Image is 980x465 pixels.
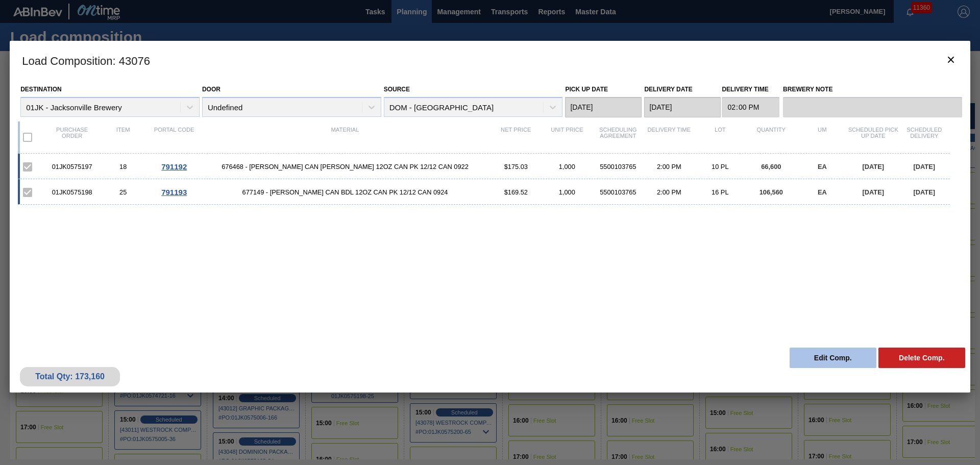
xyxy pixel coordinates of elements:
[200,188,491,196] span: 677149 - CARR CAN BDL 12OZ CAN PK 12/12 CAN 0924
[200,163,491,170] span: 676468 - CARR CAN BUD 12OZ CAN PK 12/12 CAN 0922
[722,82,779,97] label: Delivery Time
[20,86,61,93] label: Destination
[46,188,97,196] div: 01JK0575198
[97,163,149,170] div: 18
[161,162,187,171] span: 791192
[565,97,642,117] input: mm/dd/yyyy
[384,86,410,93] label: Source
[46,163,97,170] div: 01JK0575197
[914,163,935,170] span: [DATE]
[542,188,593,196] div: 1,000
[644,97,721,117] input: mm/dd/yyyy
[644,163,695,170] div: 2:00 PM
[644,86,692,93] label: Delivery Date
[97,127,149,148] div: Item
[759,188,783,196] span: 106,560
[848,127,899,148] div: Scheduled Pick up Date
[46,127,97,148] div: Purchase order
[899,127,950,148] div: Scheduled Delivery
[914,188,935,196] span: [DATE]
[542,127,593,148] div: Unit Price
[746,127,797,148] div: Quantity
[97,188,149,196] div: 25
[161,188,187,197] span: 791193
[863,163,884,170] span: [DATE]
[818,188,827,196] span: EA
[790,348,876,368] button: Edit Comp.
[149,188,200,197] div: Go to Order
[593,163,644,170] div: 5500103765
[202,86,220,93] label: Door
[695,163,746,170] div: 10 PL
[761,163,781,170] span: 66,600
[565,86,608,93] label: Pick up Date
[491,163,542,170] div: $175.03
[695,188,746,196] div: 16 PL
[149,162,200,171] div: Go to Order
[10,41,970,80] h3: Load Composition : 43076
[593,127,644,148] div: Scheduling Agreement
[200,127,491,148] div: Material
[644,127,695,148] div: Delivery Time
[863,188,884,196] span: [DATE]
[491,188,542,196] div: $169.52
[491,127,542,148] div: Net Price
[783,82,962,97] label: Brewery Note
[149,127,200,148] div: Portal code
[818,163,827,170] span: EA
[878,348,965,368] button: Delete Comp.
[28,372,112,381] div: Total Qty: 173,160
[593,188,644,196] div: 5500103765
[542,163,593,170] div: 1,000
[695,127,746,148] div: Lot
[644,188,695,196] div: 2:00 PM
[797,127,848,148] div: UM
